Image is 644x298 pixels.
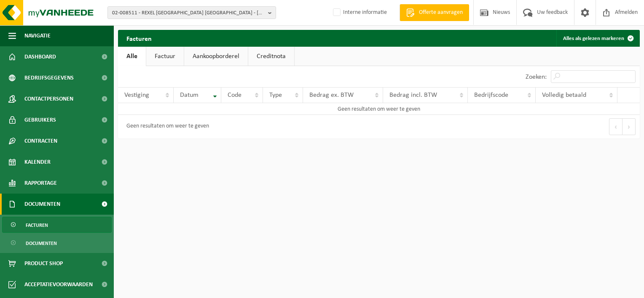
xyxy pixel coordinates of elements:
[24,173,57,194] span: Rapportage
[124,92,149,98] span: Vestiging
[24,25,51,46] span: Navigatie
[609,118,623,135] button: Previous
[417,8,465,17] span: Offerte aanvragen
[24,152,51,173] span: Kalender
[400,4,469,21] a: Offerte aanvragen
[542,92,586,98] span: Volledig betaald
[269,92,282,98] span: Type
[146,47,184,66] a: Factuur
[556,30,639,47] button: Alles als gelezen markeren
[623,118,636,135] button: Next
[474,92,508,98] span: Bedrijfscode
[24,274,93,295] span: Acceptatievoorwaarden
[331,6,387,19] label: Interne informatie
[107,6,276,19] button: 02-008511 - REXEL [GEOGRAPHIC_DATA] [GEOGRAPHIC_DATA] - [GEOGRAPHIC_DATA]
[24,109,56,130] span: Gebruikers
[118,103,640,115] td: Geen resultaten om weer te geven
[118,30,160,46] h2: Facturen
[112,7,265,19] span: 02-008511 - REXEL [GEOGRAPHIC_DATA] [GEOGRAPHIC_DATA] - [GEOGRAPHIC_DATA]
[2,235,112,251] a: Documenten
[309,92,354,98] span: Bedrag ex. BTW
[24,67,74,88] span: Bedrijfsgegevens
[389,92,437,98] span: Bedrag incl. BTW
[118,47,146,66] a: Alle
[24,46,56,67] span: Dashboard
[26,235,57,251] span: Documenten
[184,47,248,66] a: Aankoopborderel
[24,130,57,152] span: Contracten
[228,92,241,98] span: Code
[180,92,199,98] span: Datum
[24,194,60,215] span: Documenten
[26,217,48,233] span: Facturen
[24,88,73,109] span: Contactpersonen
[24,253,63,274] span: Product Shop
[122,119,209,134] div: Geen resultaten om weer te geven
[248,47,294,66] a: Creditnota
[2,217,112,233] a: Facturen
[526,74,547,80] label: Zoeken:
